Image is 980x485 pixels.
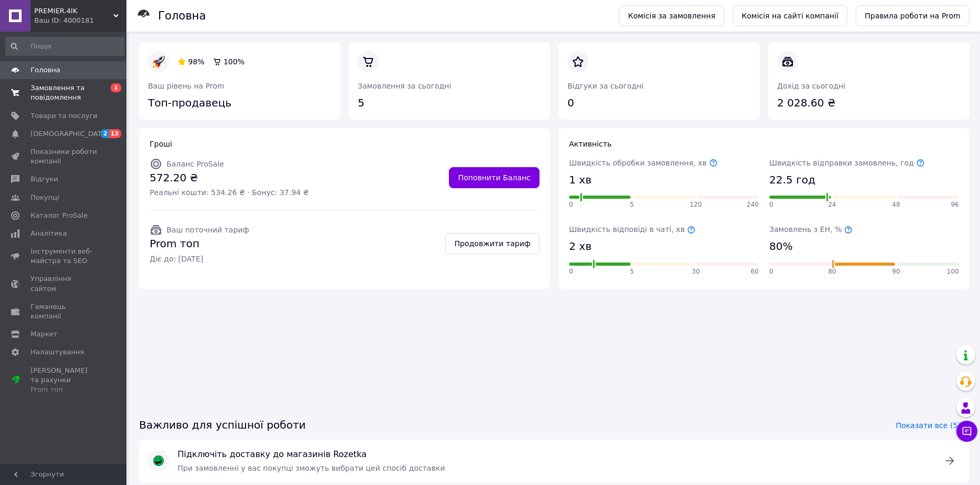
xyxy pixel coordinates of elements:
[150,187,309,198] span: Реальні кошти: 534.26 ₴ · Бонус: 37.94 ₴
[449,167,540,188] a: Поповнити Баланс
[31,111,97,121] span: Товари та послуги
[892,267,900,276] span: 90
[31,302,97,321] span: Гаманець компанії
[569,172,592,188] span: 1 хв
[31,229,67,238] span: Аналітика
[569,159,718,167] span: Швидкість обробки замовлення, хв
[856,5,969,26] a: Правила роботи на Prom
[747,200,759,209] span: 240
[166,226,249,234] span: Ваш поточний тариф
[569,267,573,276] span: 0
[630,200,634,209] span: 5
[111,83,121,92] span: 1
[31,385,97,394] div: Prom топ
[101,129,109,138] span: 2
[139,418,306,433] span: Важливо для успішної роботи
[733,5,848,26] a: Комісія на сайті компанії
[31,329,57,339] span: Маркет
[569,200,573,209] span: 0
[223,57,244,66] span: 100%
[892,200,900,209] span: 48
[751,267,759,276] span: 60
[139,440,969,482] a: Підключіть доставку до магазинів RozetkaПри замовленні у вас покупці зможуть вибрати цей спосіб д...
[31,83,97,102] span: Замовлення та повідомлення
[188,57,204,66] span: 98%
[769,267,773,276] span: 0
[31,211,87,220] span: Каталог ProSale
[896,420,961,431] span: Показати все (5)
[34,6,113,16] span: PREMIER.4IK
[445,233,540,254] a: Продовжити тариф
[109,129,121,138] span: 13
[150,170,309,186] span: 572.20 ₴
[150,140,172,148] span: Гроші
[692,267,700,276] span: 30
[569,239,592,254] span: 2 хв
[769,159,925,167] span: Швидкість відправки замовлень, год
[31,247,97,266] span: Інструменти веб-майстра та SEO
[158,9,206,22] h1: Головна
[951,200,959,209] span: 96
[31,129,109,139] span: [DEMOGRAPHIC_DATA]
[178,464,445,472] span: При замовленні у вас покупці зможуть вибрати цей спосіб доставки
[31,274,97,293] span: Управління сайтом
[31,347,84,357] span: Налаштування
[630,267,634,276] span: 5
[769,200,773,209] span: 0
[769,239,792,254] span: 80%
[5,37,124,56] input: Пошук
[828,267,836,276] span: 80
[690,200,702,209] span: 120
[769,225,852,234] span: Замовлень з ЕН, %
[828,200,836,209] span: 24
[569,225,695,234] span: Швидкість відповіді в чаті, хв
[956,421,977,442] button: Чат з покупцем
[31,147,97,166] span: Показники роботи компанії
[31,366,97,395] span: [PERSON_NAME] та рахунки
[569,140,612,148] span: Активність
[150,236,249,251] span: Prom топ
[769,172,815,188] span: 22.5 год
[31,193,59,202] span: Покупці
[947,267,959,276] span: 100
[619,5,724,26] a: Комісія за замовлення
[150,254,249,264] span: Діє до: [DATE]
[31,174,58,184] span: Відгуки
[34,16,126,25] div: Ваш ID: 4000181
[178,449,931,461] span: Підключіть доставку до магазинів Rozetka
[166,160,224,168] span: Баланс ProSale
[31,65,60,75] span: Головна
